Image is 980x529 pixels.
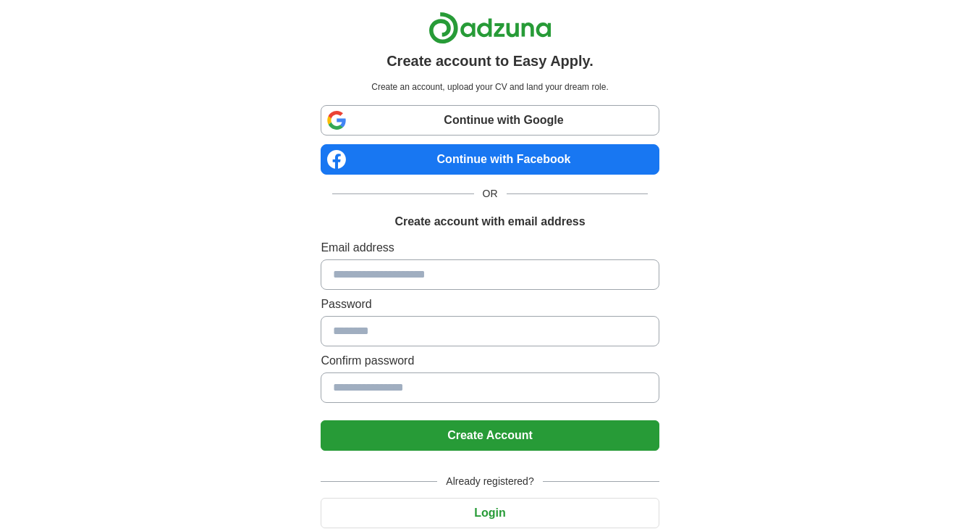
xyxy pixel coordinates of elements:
[321,296,659,313] label: Password
[321,498,659,528] button: Login
[394,213,585,230] h1: Create account with email address
[428,12,552,44] img: Adzuna logo
[321,239,659,257] label: Email address
[324,80,656,93] p: Create an account, upload your CV and land your dream role.
[321,507,659,519] a: Login
[437,474,542,489] span: Already registered?
[321,144,659,175] a: Continue with Facebook
[321,420,659,451] button: Create Account
[386,50,594,72] h1: Create account to Easy Apply.
[321,352,659,370] label: Confirm password
[321,105,659,136] a: Continue with Google
[474,186,507,201] span: OR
